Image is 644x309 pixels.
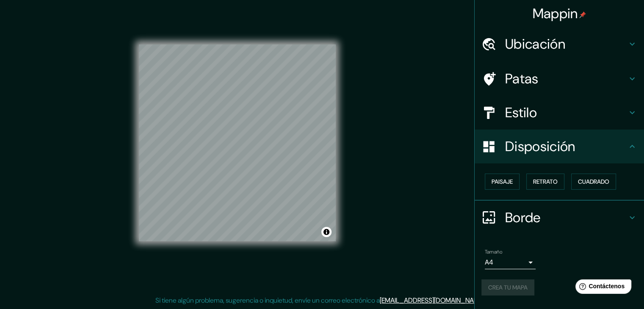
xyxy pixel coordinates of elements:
font: A4 [485,258,493,267]
div: Disposición [475,130,644,163]
button: Cuadrado [571,174,616,190]
font: Estilo [505,104,537,121]
font: Paisaje [492,178,513,185]
font: Patas [505,70,539,88]
div: Estilo [475,96,644,130]
button: Retrato [526,174,564,190]
div: Patas [475,62,644,96]
font: Mappin [533,5,578,22]
a: [EMAIL_ADDRESS][DOMAIN_NAME] [380,296,484,305]
div: Ubicación [475,27,644,61]
div: A4 [485,256,536,269]
canvas: Mapa [139,44,336,241]
button: Activar o desactivar atribución [321,227,332,237]
font: Tamaño [485,248,502,255]
font: Disposición [505,138,575,155]
font: Si tiene algún problema, sugerencia o inquietud, envíe un correo electrónico a [155,296,380,305]
font: Cuadrado [578,178,609,185]
div: Borde [475,201,644,235]
font: Retrato [533,178,558,185]
font: Ubicación [505,35,565,53]
img: pin-icon.png [579,11,586,18]
button: Paisaje [485,174,520,190]
iframe: Lanzador de widgets de ayuda [569,276,635,300]
font: Borde [505,209,541,226]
